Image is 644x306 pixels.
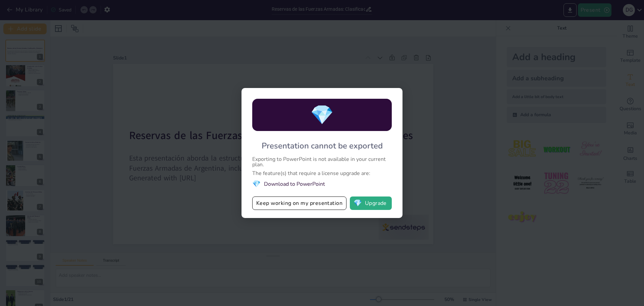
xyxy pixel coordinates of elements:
[310,102,334,128] span: diamond
[354,200,362,207] span: diamond
[252,196,346,210] button: Keep working on my presentation
[350,196,392,210] button: diamondUpgrade
[252,179,392,188] li: Download to PowerPoint
[252,157,392,167] div: Exporting to PowerPoint is not available in your current plan.
[252,171,392,176] div: The feature(s) that require a license upgrade are:
[252,179,261,188] span: diamond
[262,140,383,151] div: Presentation cannot be exported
